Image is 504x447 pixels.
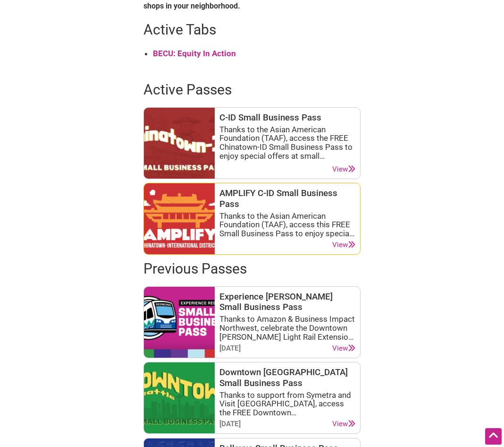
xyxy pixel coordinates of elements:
[219,125,355,161] div: Thanks to the Asian American Foundation (TAAF), access the FREE Chinatown-ID Small Business Pass ...
[219,188,355,209] h3: AMPLIFY C-ID Small Business Pass
[153,49,236,58] a: BECU: Equity In Action
[219,112,355,123] h3: C-ID Small Business Pass
[143,259,361,279] h2: Previous Passes
[219,367,355,388] h3: Downtown [GEOGRAPHIC_DATA] Small Business Pass
[144,108,215,179] img: Chinatown-ID Small Business Pass
[144,287,215,358] img: Experience Redmond Small Business Pass
[219,391,355,417] div: Thanks to support from Symetra and Visit [GEOGRAPHIC_DATA], access the FREE Downtown [GEOGRAPHIC_...
[485,428,502,445] div: Scroll Back to Top
[144,183,215,254] img: AMPLIFY - Chinatown-International District
[219,344,241,353] div: [DATE]
[332,344,355,353] a: View
[143,20,361,40] h2: Active Tabs
[219,315,355,341] div: Thanks to Amazon & Business Impact Northwest, celebrate the Downtown [PERSON_NAME] Light Rail Ext...
[219,420,241,429] div: [DATE]
[219,212,355,238] div: Thanks to the Asian American Foundation (TAAF), access this FREE Small Business Pass to enjoy spe...
[143,80,361,100] h2: Active Passes
[332,165,355,174] a: View
[332,420,355,429] a: View
[332,241,355,249] a: View
[219,292,355,313] h3: Experience [PERSON_NAME] Small Business Pass
[144,362,215,433] img: Downtown Seattle Small Business Pass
